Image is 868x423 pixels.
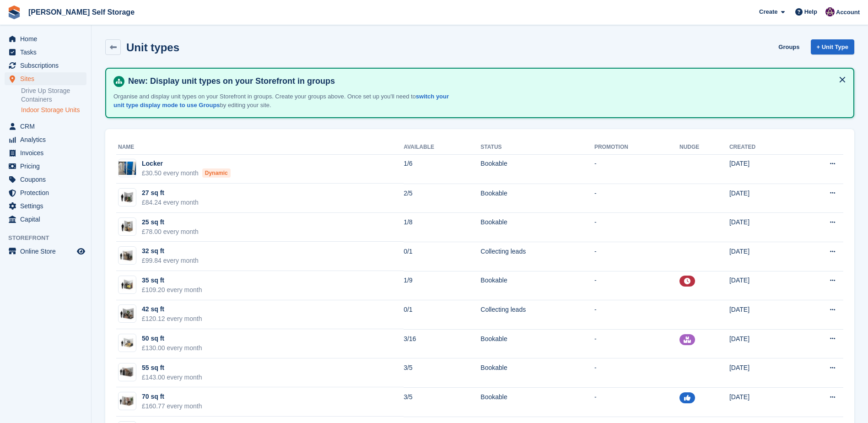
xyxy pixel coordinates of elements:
th: Name [116,140,404,155]
span: Tasks [20,46,75,59]
img: lockers%20closed.JPEG [119,162,136,175]
td: [DATE] [729,184,795,213]
td: - [594,329,679,358]
td: 0/1 [404,300,480,330]
div: £99.84 every month [142,256,199,266]
div: 27 sq ft [142,188,199,198]
a: menu [5,133,86,146]
div: £160.77 every month [142,401,202,411]
div: £143.00 every month [142,373,202,382]
p: Organise and display unit types on your Storefront in groups. Create your groups above. Once set ... [113,92,457,110]
td: 0/1 [404,242,480,271]
div: 25 sq ft [142,217,199,227]
div: 42 sq ft [142,304,202,314]
div: 50 sq ft [142,334,202,343]
span: Protection [20,186,75,199]
td: Bookable [480,329,594,358]
td: Collecting leads [480,242,594,271]
div: Dynamic [202,168,231,178]
span: Pricing [20,160,75,173]
img: 32-sqft-unit.jpg [119,249,136,262]
td: 3/16 [404,329,480,358]
span: CRM [20,120,75,133]
div: £120.12 every month [142,314,202,324]
img: stora-icon-8386f47178a22dfd0bd8f6a31ec36ba5ce8667c1dd55bd0f319d3a0aa187defe.svg [7,5,21,19]
td: Bookable [480,358,594,388]
a: [PERSON_NAME] Self Storage [25,5,138,20]
h2: Unit types [126,41,179,54]
td: 2/5 [404,184,480,213]
td: - [594,154,679,184]
a: menu [5,245,86,258]
img: 35-sqft-unit.jpg [119,278,136,292]
h4: New: Display unit types on your Storefront in groups [124,76,846,87]
div: 35 sq ft [142,276,202,285]
span: Help [804,7,817,16]
td: [DATE] [729,329,795,358]
img: 40-sqft-unit.jpg [119,307,136,320]
td: 3/5 [404,358,480,388]
td: - [594,184,679,213]
td: - [594,242,679,271]
img: Nikki Ambrosini [825,7,835,16]
td: 1/9 [404,271,480,300]
td: [DATE] [729,213,795,242]
a: menu [5,213,86,226]
div: £130.00 every month [142,343,202,353]
a: menu [5,46,86,59]
span: Coupons [20,173,75,186]
a: menu [5,200,86,212]
th: Status [480,140,594,155]
th: Created [729,140,795,155]
td: - [594,387,679,417]
td: [DATE] [729,300,795,330]
td: Bookable [480,184,594,213]
a: Drive Up Storage Containers [21,87,86,104]
a: menu [5,120,86,133]
span: Settings [20,200,75,212]
span: Capital [20,213,75,226]
span: Invoices [20,146,75,159]
a: Indoor Storage Units [21,106,86,114]
th: Promotion [594,140,679,155]
a: menu [5,186,86,199]
td: Bookable [480,213,594,242]
a: + Unit Type [811,39,854,54]
td: 1/8 [404,213,480,242]
a: menu [5,59,86,72]
td: Collecting leads [480,300,594,330]
a: menu [5,33,86,45]
img: 25-sqft-unit.jpg [119,220,136,233]
a: Groups [775,39,803,54]
td: - [594,300,679,330]
div: 32 sq ft [142,246,199,256]
span: Create [759,7,777,16]
td: - [594,213,679,242]
span: Subscriptions [20,59,75,72]
a: menu [5,146,86,159]
td: - [594,358,679,388]
td: [DATE] [729,358,795,388]
th: Nudge [679,140,729,155]
div: 70 sq ft [142,392,202,401]
div: £84.24 every month [142,198,199,207]
td: Bookable [480,154,594,184]
td: 1/6 [404,154,480,184]
span: Analytics [20,133,75,146]
div: £30.50 every month [142,168,231,178]
td: - [594,271,679,300]
img: 50-sqft-unit.jpg [119,336,136,350]
span: Online Store [20,245,75,258]
td: 3/5 [404,387,480,417]
th: Available [404,140,480,155]
td: [DATE] [729,387,795,417]
div: Locker [142,159,231,168]
span: Sites [20,72,75,85]
span: Account [836,8,860,17]
td: Bookable [480,271,594,300]
span: Storefront [8,233,91,243]
div: 55 sq ft [142,363,202,373]
div: £109.20 every month [142,285,202,295]
img: 64-sqft-unit.jpg [119,395,136,408]
div: £78.00 every month [142,227,199,237]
